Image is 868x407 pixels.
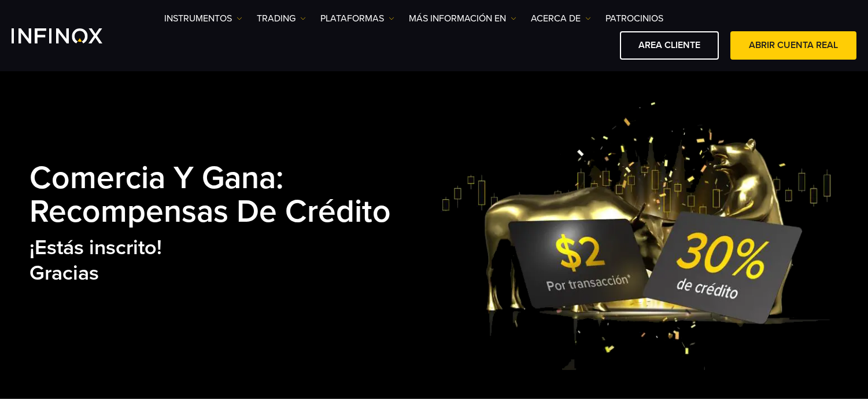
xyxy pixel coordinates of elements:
a: Instrumentos [164,12,242,25]
strong: Comercia y Gana: Recompensas de Crédito [29,159,391,231]
a: Más información en [409,12,516,25]
a: ABRIR CUENTA REAL [730,31,856,60]
a: Patrocinios [605,12,663,25]
h2: ¡Estás inscrito! Gracias [29,235,441,286]
a: PLATAFORMAS [320,12,394,25]
a: ACERCA DE [531,12,591,25]
a: AREA CLIENTE [620,31,719,60]
a: INFINOX Logo [12,28,130,43]
a: TRADING [257,12,306,25]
